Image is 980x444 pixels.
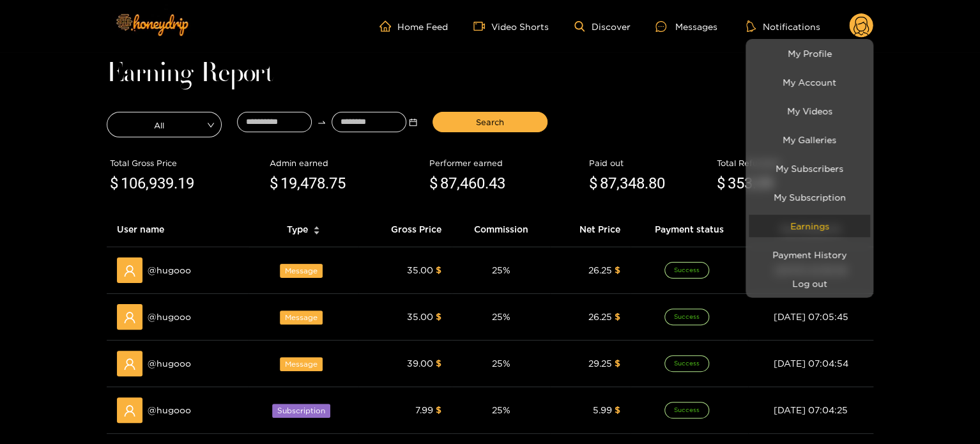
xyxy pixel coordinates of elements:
a: Earnings [749,215,870,237]
button: Log out [749,272,870,295]
a: My Profile [749,42,870,65]
a: My Subscription [749,186,870,208]
a: My Subscribers [749,157,870,180]
a: Payment History [749,243,870,266]
a: My Galleries [749,128,870,151]
a: My Account [749,71,870,93]
a: My Videos [749,100,870,122]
